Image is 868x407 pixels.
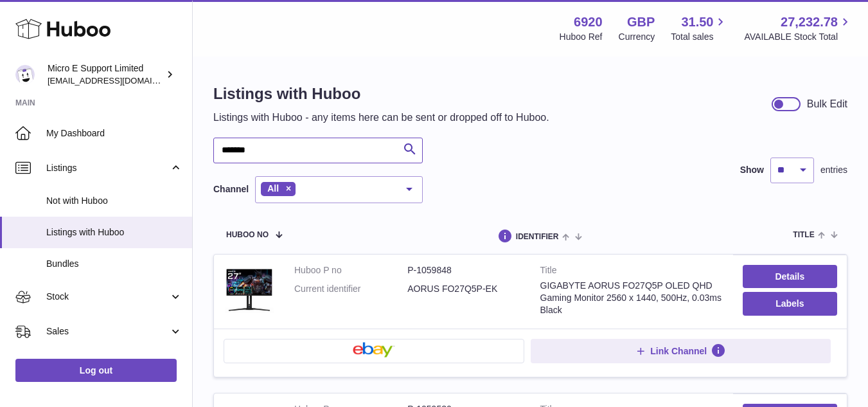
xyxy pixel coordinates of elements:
span: title [793,231,814,239]
a: Details [743,265,837,288]
dt: Current identifier [294,283,407,295]
span: Stock [46,291,169,303]
span: 27,232.78 [781,14,838,31]
strong: 6920 [574,14,603,31]
span: My Dashboard [46,127,182,140]
span: identifier [516,233,559,241]
span: [EMAIL_ADDRESS][DOMAIN_NAME] [48,75,189,86]
strong: GBP [627,14,655,31]
div: Huboo Ref [560,31,603,43]
span: Listings [46,162,169,174]
img: contact@micropcsupport.com [15,65,35,84]
label: Show [740,164,764,176]
button: Link Channel [531,339,831,363]
dt: Huboo P no [294,264,407,276]
span: Total sales [671,31,728,43]
a: Log out [15,359,177,382]
h1: Listings with Huboo [213,84,549,104]
p: Listings with Huboo - any items here can be sent or dropped off to Huboo. [213,111,549,125]
span: Not with Huboo [46,195,182,207]
span: entries [820,164,847,176]
button: Labels [743,292,837,315]
span: Listings with Huboo [46,226,182,239]
dd: AORUS FO27Q5P-EK [407,283,520,295]
div: Bulk Edit [807,97,847,111]
div: Currency [619,31,655,43]
strong: Title [540,264,723,280]
a: 27,232.78 AVAILABLE Stock Total [744,14,853,43]
span: Huboo no [226,231,269,239]
img: ebay-small.png [353,342,395,357]
label: Channel [213,183,249,195]
div: Micro E Support Limited [48,62,163,87]
div: GIGABYTE AORUS FO27Q5P OLED QHD Gaming Monitor 2560 x 1440, 500Hz, 0.03ms Black [540,280,723,316]
span: Sales [46,325,169,338]
dd: P-1059848 [407,264,520,276]
span: Bundles [46,258,182,270]
span: 31.50 [681,14,713,31]
a: 31.50 Total sales [671,14,728,43]
img: GIGABYTE AORUS FO27Q5P OLED QHD Gaming Monitor 2560 x 1440, 500Hz, 0.03ms Black [224,264,275,316]
span: Link Channel [650,345,707,357]
span: AVAILABLE Stock Total [744,31,853,43]
span: All [267,183,279,194]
